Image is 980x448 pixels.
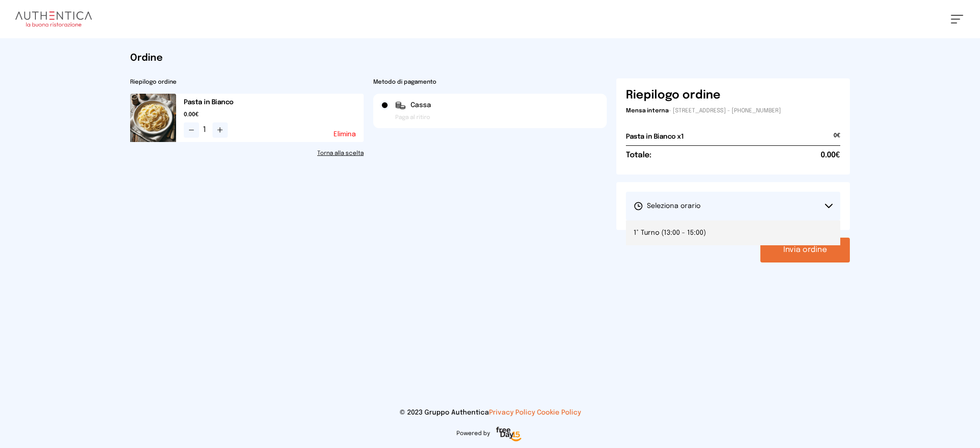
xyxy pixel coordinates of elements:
[537,409,581,416] a: Cookie Policy
[760,238,850,262] button: Invia ordine
[634,228,706,238] span: 1° Turno (13:00 - 15:00)
[626,192,840,220] button: Seleziona orario
[494,425,524,444] img: logo-freeday.3e08031.png
[457,430,490,437] span: Powered by
[489,409,535,416] a: Privacy Policy
[634,201,701,211] span: Seleziona orario
[15,408,965,417] p: © 2023 Gruppo Authentica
